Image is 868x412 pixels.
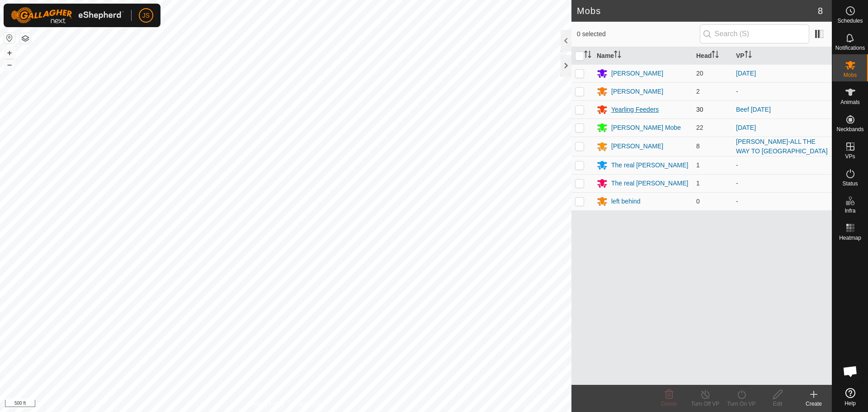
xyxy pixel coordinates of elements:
span: Animals [840,99,860,105]
a: Help [832,384,868,410]
div: Yearling Feeders [611,105,659,114]
span: Delete [661,401,677,407]
th: VP [732,47,832,65]
a: [DATE] [736,124,756,131]
td: - [732,156,832,174]
td: - [732,192,832,210]
span: 0 [696,198,700,205]
a: [DATE] [736,70,756,77]
span: Schedules [837,18,863,24]
span: 2 [696,88,700,95]
h2: Mobs [577,5,818,16]
div: [PERSON_NAME] [611,87,663,96]
div: Turn Off VP [687,400,723,408]
input: Search (S) [700,24,809,43]
button: + [4,47,15,58]
span: Heatmap [839,235,861,241]
div: [PERSON_NAME] Mobe [611,123,681,133]
span: 20 [696,70,703,77]
span: 30 [696,106,703,113]
div: left behind [611,197,641,206]
button: Map Layers [20,33,31,44]
a: Privacy Policy [250,400,284,408]
img: Gallagher Logo [11,7,124,24]
span: Neckbands [836,127,863,132]
td: - [732,82,832,100]
p-sorticon: Activate to sort [614,52,621,59]
div: Turn On VP [723,400,759,408]
div: The real [PERSON_NAME] [611,179,688,188]
div: The real [PERSON_NAME] [611,161,688,170]
p-sorticon: Activate to sort [712,52,719,59]
div: [PERSON_NAME] [611,69,663,78]
span: Infra [844,208,855,213]
span: 0 selected [577,29,700,39]
th: Head [693,47,732,65]
p-sorticon: Activate to sort [745,52,752,59]
a: [PERSON_NAME]-ALL THE WAY TO [GEOGRAPHIC_DATA] [736,138,828,155]
div: [PERSON_NAME] [611,142,663,151]
span: Status [842,181,858,186]
div: Create [796,400,832,408]
span: VPs [845,154,855,159]
span: Notifications [835,45,865,51]
div: Edit [759,400,796,408]
td: - [732,174,832,192]
span: 1 [696,180,700,187]
button: Reset Map [4,33,15,43]
a: Beef [DATE] [736,106,771,113]
span: Mobs [844,72,857,78]
span: Help [844,401,856,406]
span: 22 [696,124,703,131]
p-sorticon: Activate to sort [584,52,591,59]
span: 8 [696,142,700,150]
a: Contact Us [295,400,321,408]
span: 1 [696,161,700,169]
span: 8 [818,4,823,18]
button: – [4,59,15,70]
th: Name [593,47,693,65]
div: Open chat [837,358,864,385]
span: JS [142,11,150,20]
